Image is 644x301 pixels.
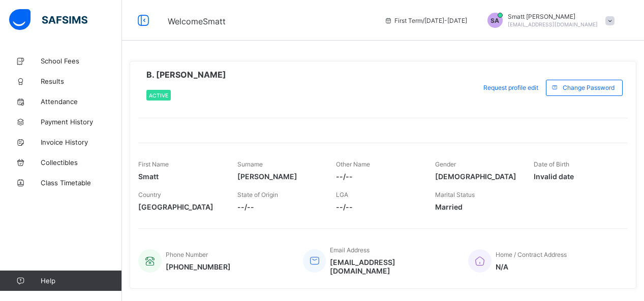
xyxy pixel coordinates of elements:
span: [DEMOGRAPHIC_DATA] [435,172,519,181]
span: Other Name [336,160,370,168]
span: Welcome Smatt [168,16,226,26]
span: Country [138,191,161,198]
span: N/A [496,262,567,271]
span: Home / Contract Address [496,251,567,258]
span: LGA [336,191,348,198]
div: SmattB. Azeez [477,13,620,28]
span: Gender [435,160,456,168]
span: Results [41,77,122,85]
span: Help [41,277,121,285]
span: session/term information [384,17,467,24]
span: Smatt [138,172,222,181]
span: First Name [138,160,169,168]
span: [EMAIL_ADDRESS][DOMAIN_NAME] [330,258,453,275]
img: safsims [9,9,87,30]
span: B. [PERSON_NAME] [146,70,226,80]
span: School Fees [41,57,122,65]
span: Class Timetable [41,179,122,187]
span: Payment History [41,118,122,126]
span: Invalid date [534,172,618,181]
span: Surname [237,160,263,168]
span: Collectibles [41,158,122,166]
span: SA [490,17,499,24]
span: Change Password [563,84,615,91]
span: Marital Status [435,191,475,198]
span: [EMAIL_ADDRESS][DOMAIN_NAME] [508,21,598,27]
span: Attendance [41,97,122,106]
span: Invoice History [41,138,122,146]
span: --/-- [336,203,420,211]
span: --/-- [336,172,420,181]
span: Phone Number [166,251,208,258]
span: Request profile edit [483,84,538,91]
span: [GEOGRAPHIC_DATA] [138,203,222,211]
span: State of Origin [237,191,278,198]
span: Date of Birth [534,160,569,168]
span: Married [435,203,519,211]
span: Smatt [PERSON_NAME] [508,13,598,20]
span: [PHONE_NUMBER] [166,262,231,271]
span: [PERSON_NAME] [237,172,321,181]
span: Active [149,92,168,98]
span: Email Address [330,246,370,254]
span: --/-- [237,203,321,211]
